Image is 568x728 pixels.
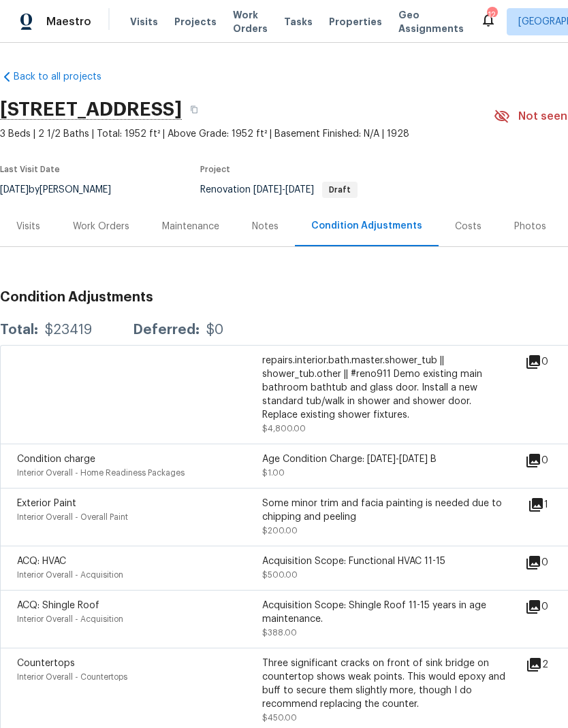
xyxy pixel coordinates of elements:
[253,185,282,195] span: [DATE]
[262,629,297,637] span: $388.00
[200,165,230,173] span: Project
[200,185,358,195] span: Renovation
[130,15,158,29] span: Visits
[17,513,128,521] span: Interior Overall - Overall Paint
[455,220,482,233] div: Costs
[262,714,297,722] span: $450.00
[182,97,206,122] button: Copy Address
[285,185,314,195] span: [DATE]
[73,220,129,233] div: Work Orders
[329,15,382,29] span: Properties
[398,8,464,35] span: Geo Assignments
[262,354,507,422] div: repairs.interior.bath.master.shower_tub || shower_tub.other || #reno911 Demo existing main bathro...
[262,657,507,711] div: Three significant cracks on front of sink bridge on countertop shows weak points. This would epox...
[206,323,223,337] div: $0
[17,673,127,681] span: Interior Overall - Countertops
[17,557,66,566] span: ACQ: HVAC
[133,323,200,337] div: Deferred:
[16,220,40,233] div: Visits
[262,599,507,626] div: Acquisition Scope: Shingle Roof 11-15 years in age maintenance.
[162,220,219,233] div: Maintenance
[262,469,285,477] span: $1.00
[17,454,95,464] span: Condition charge
[46,15,91,29] span: Maestro
[17,469,185,477] span: Interior Overall - Home Readiness Packages
[17,659,75,668] span: Countertops
[252,220,279,233] div: Notes
[311,219,422,233] div: Condition Adjustments
[262,425,306,433] span: $4,800.00
[262,555,507,568] div: Acquisition Scope: Functional HVAC 11-15
[17,601,99,610] span: ACQ: Shingle Roof
[262,452,507,466] div: Age Condition Charge: [DATE]-[DATE] B
[514,220,546,233] div: Photos
[45,323,92,337] div: $23419
[284,17,313,27] span: Tasks
[17,615,123,623] span: Interior Overall - Acquisition
[324,186,356,194] span: Draft
[233,8,268,35] span: Work Orders
[17,499,76,508] span: Exterior Paint
[262,527,298,535] span: $200.00
[262,497,507,524] div: Some minor trim and facia painting is needed due to chipping and peeling
[17,571,123,579] span: Interior Overall - Acquisition
[262,571,298,579] span: $500.00
[487,8,496,22] div: 12
[253,185,314,195] span: -
[174,15,217,29] span: Projects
